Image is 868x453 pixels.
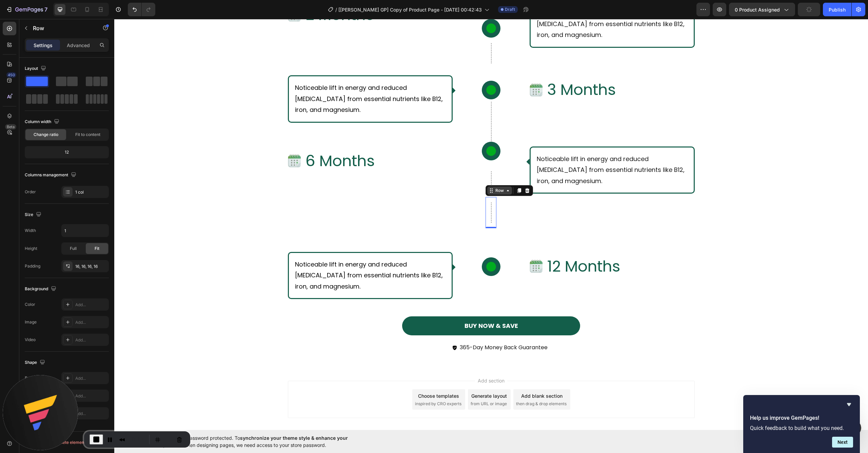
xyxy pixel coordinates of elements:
[845,400,853,409] button: Hide survey
[25,337,36,343] div: Video
[25,358,46,367] div: Shape
[415,240,429,254] img: gempages_586166510674772765-28e1b56a-df2a-431a-9e28-e580fce2c5f4.png
[415,64,429,78] img: gempages_586166510674772765-28e1b56a-df2a-431a-9e28-e580fce2c5f4.png
[70,245,77,252] span: Full
[26,147,107,157] div: 12
[191,128,260,156] p: 6 Months
[407,373,448,380] div: Add blank section
[25,263,40,269] div: Padding
[67,42,90,49] p: Advanced
[335,6,337,13] span: /
[25,301,35,308] div: Color
[75,411,107,417] div: Add...
[361,358,393,365] span: Add section
[338,326,343,332] img: 1734001034-chk.svg
[433,57,501,84] p: 3 Months
[75,132,100,138] span: Fit to content
[75,319,107,326] div: Add...
[25,284,58,294] div: Background
[62,224,108,237] input: Auto
[25,171,78,180] div: Columns management
[25,319,37,325] div: Image
[33,24,91,32] p: Row
[422,135,573,168] p: Noticeable lift in energy and reduced [MEDICAL_DATA] from essential nutrients like B12, iron, and...
[829,6,846,13] div: Publish
[288,297,466,316] button: <p>BUY NOW &amp; SAVE</p>
[75,302,107,308] div: Add...
[34,132,58,138] span: Change ratio
[346,324,574,334] p: 365-Day Money Back Guarantee
[25,245,37,252] div: Height
[44,5,47,14] p: 7
[95,245,99,252] span: Fit
[75,393,107,399] div: Add...
[25,210,43,219] div: Size
[75,189,107,195] div: 1 col
[25,117,61,126] div: Column width
[357,373,393,380] div: Generate layout
[304,373,345,380] div: Choose templates
[823,3,851,16] button: Publish
[75,337,107,343] div: Add...
[832,437,853,448] button: Next question
[128,3,155,16] div: Undo/Redo
[402,382,452,388] span: then drag & drop elements
[34,42,53,49] p: Settings
[380,169,391,175] div: Row
[25,189,36,195] div: Order
[181,64,329,95] span: Noticeable lift in energy and reduced [MEDICAL_DATA] from essential nutrients like B12, iron, and...
[114,19,868,430] iframe: Design area
[750,400,853,448] div: Help us improve GemPages!
[729,3,795,16] button: 0 product assigned
[5,124,16,130] div: Beta
[356,382,393,388] span: from URL or image
[338,6,482,13] span: [[PERSON_NAME] GP] Copy of Product Page - [DATE] 00:42:43
[433,234,506,261] p: 12 Months
[25,228,36,234] div: Width
[181,241,329,272] span: Noticeable lift in energy and reduced [MEDICAL_DATA] from essential nutrients like B12, iron, and...
[75,263,107,270] div: 16, 16, 16, 16
[750,425,853,431] p: Quick feedback to build what you need.
[350,301,404,312] p: BUY NOW & SAVE
[505,6,515,13] span: Draft
[75,375,107,381] div: Add...
[25,64,47,73] div: Layout
[3,3,51,16] button: 7
[750,414,853,422] h2: Help us improve GemPages!
[158,435,348,448] span: synchronize your theme style & enhance your experience
[301,382,347,388] span: inspired by CRO experts
[158,434,374,449] span: Your page is password protected. To when designing pages, we need access to your store password.
[735,6,780,13] span: 0 product assigned
[6,72,16,78] div: 450
[174,135,187,149] img: gempages_586166510674772765-28e1b56a-df2a-431a-9e28-e580fce2c5f4.png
